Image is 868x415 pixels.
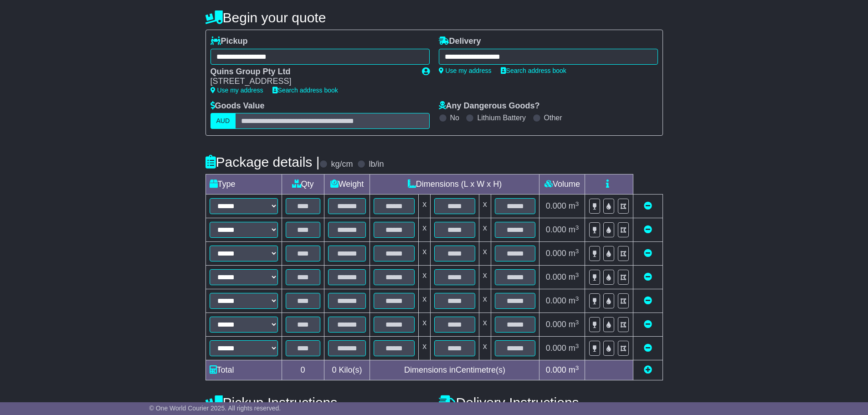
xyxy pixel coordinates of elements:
[419,266,431,289] td: x
[282,174,324,195] td: Qty
[546,296,566,305] span: 0.000
[575,248,579,255] sup: 3
[211,36,248,46] label: Pickup
[419,218,431,242] td: x
[370,360,539,380] td: Dimensions in Centimetre(s)
[419,337,431,360] td: x
[272,87,338,94] a: Search address book
[569,225,579,234] span: m
[644,343,652,353] a: Remove this item
[419,242,431,266] td: x
[544,113,562,122] label: Other
[479,242,491,266] td: x
[205,154,320,169] h4: Package details |
[211,101,265,111] label: Goods Value
[324,174,370,195] td: Weight
[419,313,431,337] td: x
[575,224,579,231] sup: 3
[439,67,492,74] a: Use my address
[644,320,652,329] a: Remove this item
[479,337,491,360] td: x
[569,365,579,374] span: m
[546,343,566,353] span: 0.000
[644,365,652,374] a: Add new item
[331,159,353,169] label: kg/cm
[546,249,566,258] span: 0.000
[439,101,540,111] label: Any Dangerous Goods?
[479,266,491,289] td: x
[546,320,566,329] span: 0.000
[479,289,491,313] td: x
[539,174,585,195] td: Volume
[575,200,579,207] sup: 3
[501,67,566,74] a: Search address book
[439,36,481,46] label: Delivery
[149,405,281,412] span: © One World Courier 2025. All rights reserved.
[575,364,579,371] sup: 3
[479,218,491,242] td: x
[419,289,431,313] td: x
[370,174,539,195] td: Dimensions (L x W x H)
[479,313,491,337] td: x
[644,225,652,234] a: Remove this item
[569,201,579,210] span: m
[211,87,263,94] a: Use my address
[211,67,413,77] div: Quins Group Pty Ltd
[211,77,413,87] div: [STREET_ADDRESS]
[575,343,579,349] sup: 3
[569,320,579,329] span: m
[205,360,282,380] td: Total
[546,272,566,282] span: 0.000
[546,365,566,374] span: 0.000
[332,365,336,374] span: 0
[644,272,652,282] a: Remove this item
[324,360,370,380] td: Kilo(s)
[569,343,579,353] span: m
[419,195,431,218] td: x
[575,272,579,278] sup: 3
[569,249,579,258] span: m
[644,296,652,305] a: Remove this item
[439,395,663,410] h4: Delivery Instructions
[546,201,566,210] span: 0.000
[569,296,579,305] span: m
[575,319,579,326] sup: 3
[575,295,579,302] sup: 3
[479,195,491,218] td: x
[644,201,652,210] a: Remove this item
[477,113,526,122] label: Lithium Battery
[569,272,579,282] span: m
[211,113,236,129] label: AUD
[205,395,430,410] h4: Pickup Instructions
[282,360,324,380] td: 0
[205,174,282,195] td: Type
[450,113,459,122] label: No
[644,249,652,258] a: Remove this item
[205,10,663,25] h4: Begin your quote
[546,225,566,234] span: 0.000
[369,159,384,169] label: lb/in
